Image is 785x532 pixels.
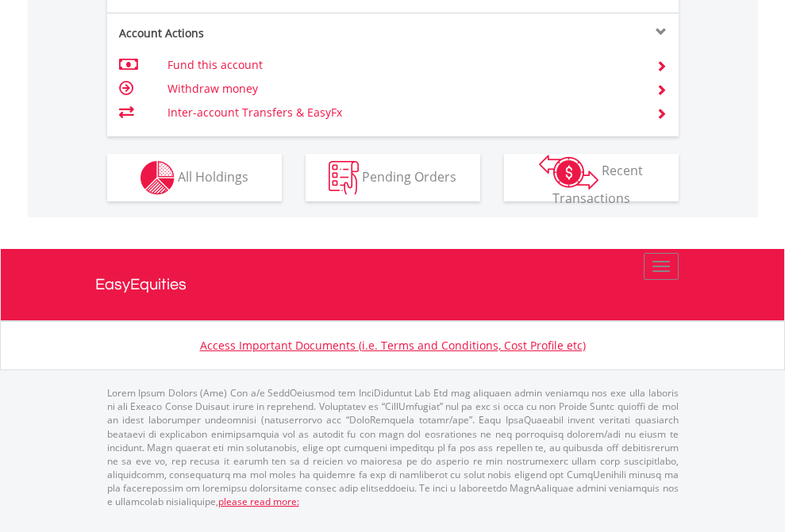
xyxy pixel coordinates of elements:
[504,154,679,201] button: Recent Transactions
[167,101,637,124] td: Inter-account Transfers & EasyFx
[167,53,637,77] td: Fund this account
[107,25,393,41] div: Account Actions
[167,77,637,101] td: Withdraw money
[140,161,175,195] img: holdings-wht.png
[107,154,282,201] button: All Holdings
[218,495,299,508] a: please read more:
[329,161,359,195] img: pending_instructions-wht.png
[200,338,586,353] a: Access Important Documents (i.e. Terms and Conditions, Cost Profile etc)
[306,154,480,201] button: Pending Orders
[107,386,679,508] p: Lorem Ipsum Dolors (Ame) Con a/e SeddOeiusmod tem InciDiduntut Lab Etd mag aliquaen admin veniamq...
[362,167,456,185] span: Pending Orders
[95,249,691,320] a: EasyEquities
[178,167,248,185] span: All Holdings
[539,155,598,189] img: transactions-zar-wht.png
